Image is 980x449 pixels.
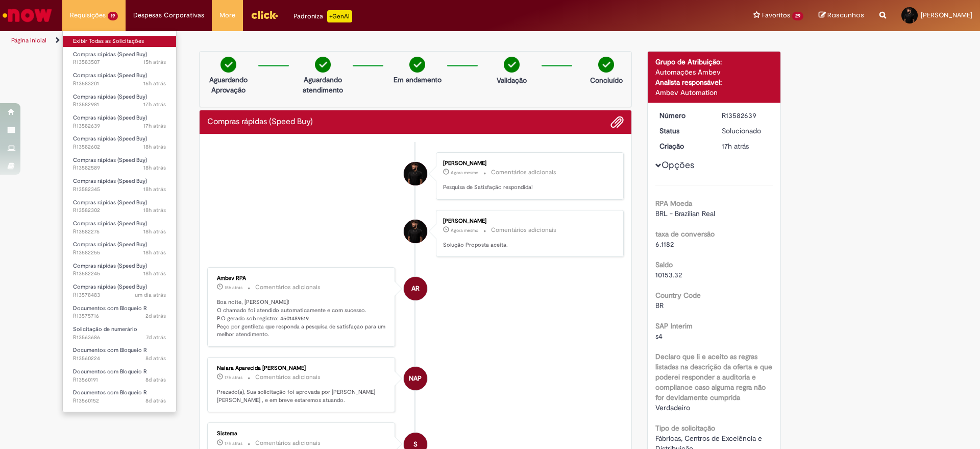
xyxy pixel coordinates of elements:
span: NAP [409,366,422,391]
div: Ambev Automation [655,87,773,98]
div: Samuel Bassani Soares [404,220,427,243]
time: 30/09/2025 18:17:52 [143,58,166,66]
a: Aberto R13582276 : Compras rápidas (Speed Buy) [63,218,176,237]
span: um dia atrás [135,291,166,299]
span: Documentos com Bloqueio R [73,389,147,396]
span: Documentos com Bloqueio R [73,304,147,312]
p: Validação [497,75,527,85]
time: 30/09/2025 15:18:00 [143,270,166,277]
span: 18h atrás [143,164,166,172]
span: BRL - Brazilian Real [655,209,715,218]
img: check-circle-green.png [409,57,425,73]
time: 30/09/2025 16:33:59 [225,374,242,381]
img: check-circle-green.png [220,57,236,73]
span: 8d atrás [145,397,166,405]
div: Analista responsável: [655,77,773,87]
div: Naiara Aparecida Peripato Oliveira [404,367,427,390]
span: Favoritos [762,10,790,20]
span: Despesas Corporativas [133,10,204,20]
small: Comentários adicionais [255,373,321,382]
span: R13560191 [73,376,166,384]
time: 24/09/2025 15:36:15 [146,334,166,341]
time: 30/09/2025 16:00:34 [143,164,166,172]
span: 10153.32 [655,270,682,279]
span: Compras rápidas (Speed Buy) [73,72,147,79]
span: BR [655,301,664,310]
span: Compras rápidas (Speed Buy) [73,283,147,291]
span: R13582589 [73,164,166,172]
time: 30/09/2025 16:07:07 [143,122,166,130]
small: Comentários adicionais [255,283,321,292]
b: taxa de conversão [655,229,715,239]
a: Aberto R13560142 : Documentos com Bloqueio R [63,409,176,428]
span: R13583201 [73,80,166,88]
span: Compras rápidas (Speed Buy) [73,241,147,248]
div: Padroniza [293,10,352,22]
span: Compras rápidas (Speed Buy) [73,220,147,227]
span: 17h atrás [225,440,242,446]
span: Compras rápidas (Speed Buy) [73,177,147,185]
time: 29/09/2025 17:13:03 [135,291,166,299]
ul: Trilhas de página [8,31,646,50]
a: Aberto R13582639 : Compras rápidas (Speed Buy) [63,112,176,131]
a: Aberto R13582255 : Compras rápidas (Speed Buy) [63,239,176,258]
span: R13582981 [73,101,166,109]
p: Aguardando atendimento [298,75,348,95]
a: Aberto R13560224 : Documentos com Bloqueio R [63,345,176,364]
a: Exibir Todas as Solicitações [63,36,176,47]
span: Documentos com Bloqueio R [73,410,147,418]
a: Aberto R13583201 : Compras rápidas (Speed Buy) [63,70,176,89]
a: Aberto R13582245 : Compras rápidas (Speed Buy) [63,261,176,279]
span: Verdadeiro [655,403,690,412]
span: R13582245 [73,270,166,278]
span: R13582345 [73,185,166,194]
div: Automações Ambev [655,67,773,77]
time: 23/09/2025 16:13:30 [145,397,166,405]
span: R13560152 [73,397,166,405]
a: Aberto R13583507 : Compras rápidas (Speed Buy) [63,49,176,68]
span: 15h atrás [143,58,166,66]
span: Compras rápidas (Speed Buy) [73,199,147,206]
a: Aberto R13560152 : Documentos com Bloqueio R [63,387,176,406]
p: Pesquisa de Satisfação respondida! [443,183,613,192]
span: 18h atrás [143,143,166,151]
time: 29/09/2025 10:28:21 [145,312,166,320]
span: 18h atrás [143,228,166,235]
a: Aberto R13582602 : Compras rápidas (Speed Buy) [63,133,176,152]
button: Adicionar anexos [610,115,624,129]
small: Comentários adicionais [491,168,556,177]
span: 18h atrás [143,270,166,277]
a: Aberto R13582345 : Compras rápidas (Speed Buy) [63,176,176,195]
span: Requisições [70,10,106,20]
dt: Número [652,110,715,121]
a: Aberto R13563686 : Solicitação de numerário [63,324,176,343]
span: 16h atrás [143,80,166,87]
time: 23/09/2025 16:23:47 [145,355,166,362]
div: Grupo de Atribuição: [655,57,773,67]
span: Compras rápidas (Speed Buy) [73,262,147,270]
span: s4 [655,332,663,341]
span: R13582302 [73,206,166,215]
span: Agora mesmo [451,170,478,176]
span: R13575716 [73,312,166,320]
span: R13582639 [73,122,166,130]
span: 7d atrás [146,334,166,341]
p: Prezado(a), Sua solicitação foi aprovada por [PERSON_NAME] [PERSON_NAME] , e em breve estaremos a... [217,388,387,404]
ul: Requisições [62,31,177,412]
span: Documentos com Bloqueio R [73,346,147,354]
span: 17h atrás [143,101,166,108]
time: 01/10/2025 09:35:36 [451,170,478,176]
span: Rascunhos [827,10,864,20]
span: 18h atrás [143,249,166,256]
span: R13583507 [73,58,166,66]
img: click_logo_yellow_360x200.png [251,7,278,22]
dt: Criação [652,141,715,151]
a: Aberto R13582981 : Compras rápidas (Speed Buy) [63,91,176,110]
small: Comentários adicionais [255,439,321,447]
a: Aberto R13582302 : Compras rápidas (Speed Buy) [63,197,176,216]
span: R13563686 [73,334,166,342]
div: R13582639 [722,110,769,121]
div: Ambev RPA [404,277,427,300]
span: 15h atrás [225,285,242,291]
div: [PERSON_NAME] [443,218,613,224]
